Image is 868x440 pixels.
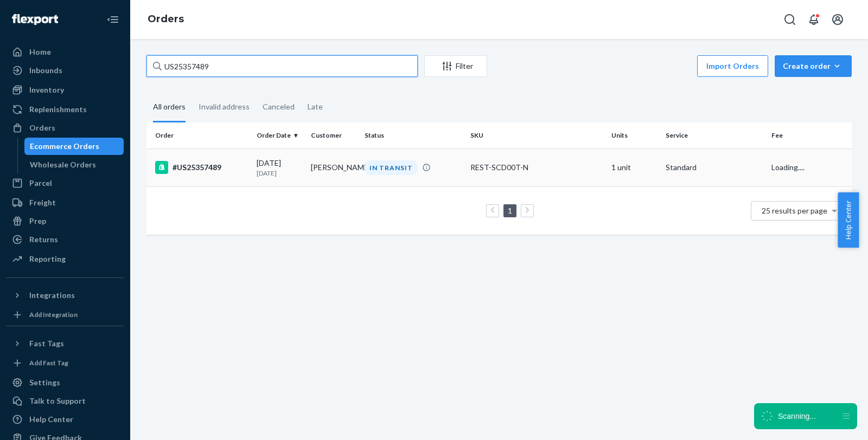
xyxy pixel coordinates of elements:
div: Returns [29,234,58,245]
a: Add Integration [7,308,124,321]
div: Orders [29,122,55,133]
button: Help Center [838,192,859,248]
div: Invalid address [199,93,250,121]
a: Prep [7,212,124,230]
a: Orders [7,119,124,137]
button: Filter [424,55,487,77]
div: Add Integration [29,310,78,319]
td: [PERSON_NAME] [307,148,361,186]
a: Inventory [7,81,124,99]
button: Fast Tags [7,335,124,352]
th: Order Date [252,122,307,148]
a: Settings [7,374,124,391]
input: Search orders [146,55,418,77]
button: Integrations [7,287,124,304]
div: Parcel [29,178,52,189]
th: Order [146,122,252,148]
div: Add Fast Tag [29,358,68,367]
a: Returns [7,231,124,248]
a: Orders [148,13,184,25]
div: Talk to Support [29,396,86,406]
a: Wholesale Orders [24,156,124,173]
button: Open notifications [803,9,825,30]
div: IN TRANSIT [365,160,418,175]
div: Ecommerce Orders [30,141,99,152]
a: Parcel [7,174,124,192]
a: Inbounds [7,62,124,79]
div: Home [29,47,51,57]
div: Help Center [29,414,73,425]
div: Create order [783,61,844,72]
a: Replenishments [7,101,124,118]
a: Talk to Support [7,392,124,410]
span: 25 results per page [762,206,827,215]
div: Settings [29,377,60,388]
th: Units [607,122,661,148]
div: Fast Tags [29,338,64,349]
a: Page 1 is your current page [506,206,514,215]
div: Replenishments [29,104,87,115]
button: Open Search Box [779,9,801,30]
p: [DATE] [257,169,302,178]
button: Close Navigation [102,9,124,30]
div: Canceled [263,93,295,121]
div: Late [308,93,323,121]
img: Flexport logo [12,14,58,25]
a: Reporting [7,250,124,268]
button: Open account menu [827,9,848,30]
div: All orders [153,93,186,122]
div: [DATE] [257,158,302,178]
td: Loading.... [767,148,852,186]
div: Freight [29,197,56,208]
div: Inventory [29,85,64,95]
th: Fee [767,122,852,148]
a: Freight [7,194,124,211]
div: Prep [29,216,46,227]
div: Inbounds [29,65,62,76]
p: Standard [666,162,763,173]
div: Filter [425,61,487,72]
a: Add Fast Tag [7,357,124,370]
div: #US25357489 [155,161,248,174]
td: 1 unit [607,148,661,186]
a: Ecommerce Orders [24,138,124,155]
th: Service [661,122,767,148]
button: Import Orders [697,55,768,77]
div: Wholesale Orders [30,159,96,170]
th: SKU [466,122,607,148]
div: Integrations [29,290,75,301]
a: Help Center [7,411,124,428]
th: Status [360,122,466,148]
div: Customer [311,131,356,140]
div: Reporting [29,254,66,264]
button: Create order [775,55,852,77]
a: Home [7,43,124,61]
div: REST-SCD00T-N [470,162,603,173]
ol: breadcrumbs [139,4,193,35]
